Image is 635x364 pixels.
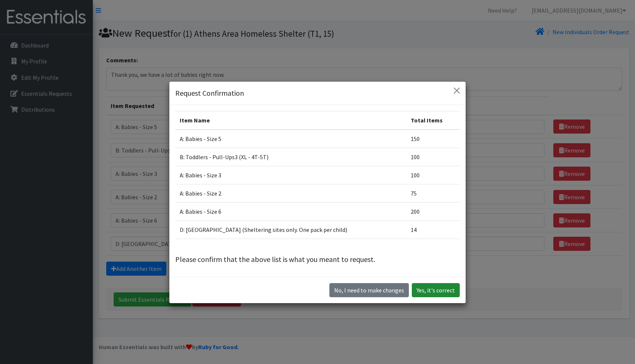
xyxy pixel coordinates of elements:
p: Please confirm that the above list is what you meant to request. [175,254,460,265]
td: A: Babies - Size 3 [175,166,406,184]
td: 100 [406,148,460,166]
th: Item Name [175,111,406,130]
td: 75 [406,184,460,203]
td: 200 [406,203,460,221]
td: D: [GEOGRAPHIC_DATA] (Sheltering sites only. One pack per child) [175,221,406,239]
td: A: Babies - Size 2 [175,184,406,203]
th: Total Items [406,111,460,130]
h5: Request Confirmation [175,88,244,99]
td: 14 [406,221,460,239]
td: 100 [406,166,460,184]
td: A: Babies - Size 6 [175,203,406,221]
td: 150 [406,129,460,148]
td: B: Toddlers - Pull-Ups3 (XL - 4T-5T) [175,148,406,166]
td: A: Babies - Size 5 [175,129,406,148]
button: Close [451,85,463,96]
button: Yes, it's correct [412,283,460,297]
button: No I need to make changes [329,283,409,297]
